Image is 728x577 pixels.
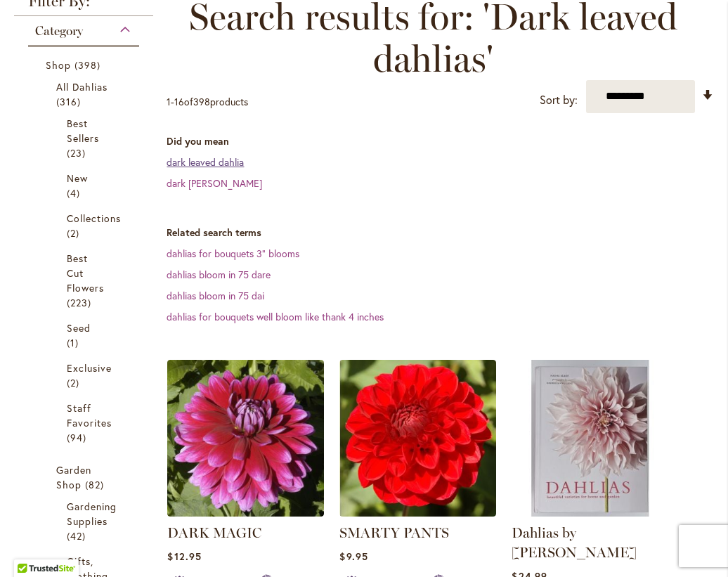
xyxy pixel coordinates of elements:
span: All Dahlias [56,80,108,93]
a: Exclusive [67,361,104,390]
a: DARK MAGIC [167,524,261,541]
span: Garden Shop [56,463,91,491]
span: Shop [46,58,71,72]
span: 398 [74,58,104,72]
span: 398 [193,95,210,108]
span: 1 [167,95,171,108]
a: Seed [67,320,104,350]
a: dahlias for bouquets 3" blooms [167,247,299,260]
span: 16 [174,95,184,108]
a: DARK MAGIC [167,506,324,519]
span: 4 [67,186,84,200]
iframe: Launch Accessibility Center [11,527,50,566]
span: $12.95 [167,550,201,563]
a: dahlias bloom in 75 dare [167,268,271,281]
a: Shop [46,58,125,72]
a: SMARTY PANTS [339,506,496,519]
a: dahlias for bouquets well bloom like thank 4 inches [167,310,384,323]
img: SMARTY PANTS [339,360,496,517]
span: 23 [67,145,89,160]
a: SMARTY PANTS [339,524,449,541]
span: 82 [85,477,108,492]
span: Category [35,23,83,39]
span: New [67,171,88,185]
span: 1 [67,335,82,350]
a: Collections [67,211,104,240]
a: Gardening Supplies [67,499,104,543]
span: Staff Favorites [67,401,112,429]
a: Staff Favorites [67,401,104,445]
a: dark leaved dahlia [167,155,244,169]
span: Best Cut Flowers [67,252,104,294]
span: 223 [67,295,95,310]
span: 2 [67,226,83,240]
a: New [67,171,104,200]
span: 316 [56,94,84,109]
img: DARK MAGIC [167,360,324,517]
a: Best Cut Flowers [67,251,104,310]
a: All Dahlias [56,79,115,109]
a: Dahlias by Naomi Slade - FRONT [512,506,668,519]
span: 2 [67,375,83,390]
span: Best Sellers [67,117,99,145]
a: dark [PERSON_NAME] [167,176,262,190]
a: dahlias bloom in 75 dai [167,289,264,302]
img: Dahlias by Naomi Slade - FRONT [512,360,668,517]
p: - of products [167,91,248,113]
span: Collections [67,212,122,225]
span: Exclusive [67,361,112,375]
dt: Did you mean [167,134,714,148]
label: Sort by: [540,87,578,113]
span: 94 [67,430,90,445]
span: 42 [67,529,89,543]
a: Best Sellers [67,116,104,160]
dt: Related search terms [167,226,714,240]
span: Gardening Supplies [67,500,117,528]
a: Garden Shop [56,462,115,492]
a: Dahlias by [PERSON_NAME] [512,524,637,561]
span: $9.95 [339,550,368,563]
span: Seed [67,321,91,335]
